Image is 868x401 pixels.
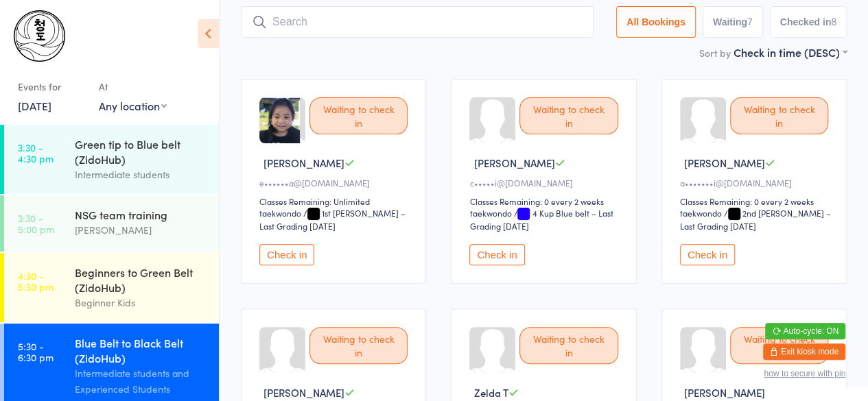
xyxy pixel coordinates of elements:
button: Waiting7 [703,6,763,38]
div: Waiting to check in [519,97,618,134]
span: [PERSON_NAME] [473,156,554,170]
button: Check in [469,244,524,265]
button: Check in [680,244,735,265]
div: e••••••a@[DOMAIN_NAME] [259,177,412,189]
a: 4:30 -5:30 pmBeginners to Green Belt (ZidoHub)Beginner Kids [4,253,219,322]
div: c•••••i@[DOMAIN_NAME] [469,177,622,189]
label: Sort by [699,46,731,60]
time: 3:30 - 4:30 pm [18,142,54,164]
div: Classes Remaining: 0 every 2 weeks [680,195,832,207]
a: 3:30 -4:30 pmGreen tip to Blue belt (ZidoHub)Intermediate students [4,125,219,194]
div: a•••••••i@[DOMAIN_NAME] [680,177,832,189]
time: 4:30 - 5:30 pm [18,270,54,292]
div: Classes Remaining: Unlimited [259,195,412,207]
a: [DATE] [18,98,51,113]
div: Intermediate students [75,167,207,182]
button: Exit kiosk mode [763,343,845,360]
span: / 2nd [PERSON_NAME] – Last Grading [DATE] [680,207,831,232]
div: Green tip to Blue belt (ZidoHub) [75,136,207,167]
input: Search [241,6,594,38]
div: [PERSON_NAME] [75,222,207,238]
span: [PERSON_NAME] [263,156,344,170]
span: Zelda T [473,385,508,400]
div: Waiting to check in [730,327,828,364]
div: 7 [747,16,753,27]
div: Check in time (DESC) [734,45,847,60]
div: Classes Remaining: 0 every 2 weeks [469,195,622,207]
span: / 4 Kup Blue belt – Last Grading [DATE] [469,207,613,232]
div: 8 [831,16,836,27]
div: NSG team training [75,207,207,222]
button: All Bookings [616,6,696,38]
div: Waiting to check in [309,327,408,364]
a: 3:30 -5:00 pmNSG team training[PERSON_NAME] [4,195,219,252]
img: image1601959943.png [259,97,300,143]
div: taekwondo [259,207,301,219]
span: / 1st [PERSON_NAME] – Last Grading [DATE] [259,207,406,232]
div: Waiting to check in [730,97,828,134]
time: 3:30 - 5:00 pm [18,212,54,234]
button: how to secure with pin [764,369,845,378]
div: Waiting to check in [309,97,408,134]
div: Beginners to Green Belt (ZidoHub) [75,265,207,295]
div: Any location [99,98,167,113]
div: Blue Belt to Black Belt (ZidoHub) [75,335,207,365]
button: Auto-cycle: ON [765,323,845,339]
button: Checked in8 [770,6,847,38]
span: [PERSON_NAME] [263,385,344,400]
time: 5:30 - 6:30 pm [18,341,54,363]
span: [PERSON_NAME] [684,156,765,170]
button: Check in [259,244,314,265]
div: At [99,75,167,98]
img: Chungdo Taekwondo [14,10,65,62]
div: taekwondo [469,207,511,219]
div: Intermediate students and Experienced Students [75,365,207,397]
div: Waiting to check in [519,327,618,364]
div: taekwondo [680,207,722,219]
div: Events for [18,75,85,98]
div: Beginner Kids [75,295,207,311]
